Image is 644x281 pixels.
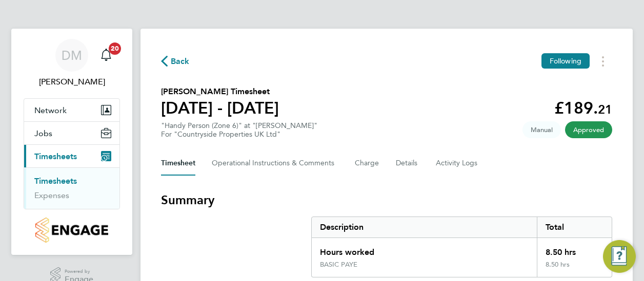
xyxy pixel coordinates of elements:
[34,176,77,186] a: Timesheets
[355,151,379,176] button: Charge
[537,217,612,237] div: Total
[161,151,195,176] button: Timesheet
[594,53,612,69] button: Timesheets Menu
[312,238,537,261] div: Hours worked
[522,121,561,138] span: This timesheet was manually created.
[436,151,479,176] button: Activity Logs
[96,39,116,72] a: 20
[34,152,77,161] span: Timesheets
[35,218,108,243] img: countryside-properties-logo-retina.png
[541,53,590,69] button: Following
[34,128,52,138] span: Jobs
[24,99,119,121] button: Network
[396,151,419,176] button: Details
[24,145,119,167] button: Timesheets
[212,151,338,176] button: Operational Instructions & Comments
[161,85,279,98] h2: [PERSON_NAME] Timesheet
[34,190,69,200] a: Expenses
[161,55,190,68] button: Back
[109,42,121,55] span: 20
[24,218,120,243] a: Go to home page
[603,240,636,273] button: Engage Resource Center
[565,121,612,138] span: This timesheet has been approved.
[320,261,357,269] div: BASIC PAYE
[24,167,119,209] div: Timesheets
[161,98,279,118] h1: [DATE] - [DATE]
[537,261,612,277] div: 8.50 hrs
[24,122,119,144] button: Jobs
[161,192,612,208] h3: Summary
[62,49,82,62] span: DM
[311,217,612,277] div: Summary
[24,39,120,88] a: DM[PERSON_NAME]
[24,76,120,88] span: Daren Murgatroyd
[34,105,67,115] span: Network
[171,55,190,68] span: Back
[598,102,612,117] span: 21
[537,238,612,261] div: 8.50 hrs
[550,56,581,66] span: Following
[312,217,537,237] div: Description
[554,98,612,118] app-decimal: £189.
[161,130,317,139] div: For "Countryside Properties UK Ltd"
[65,267,93,276] span: Powered by
[161,121,317,139] div: "Handy Person (Zone 6)" at "[PERSON_NAME]"
[11,29,132,255] nav: Main navigation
